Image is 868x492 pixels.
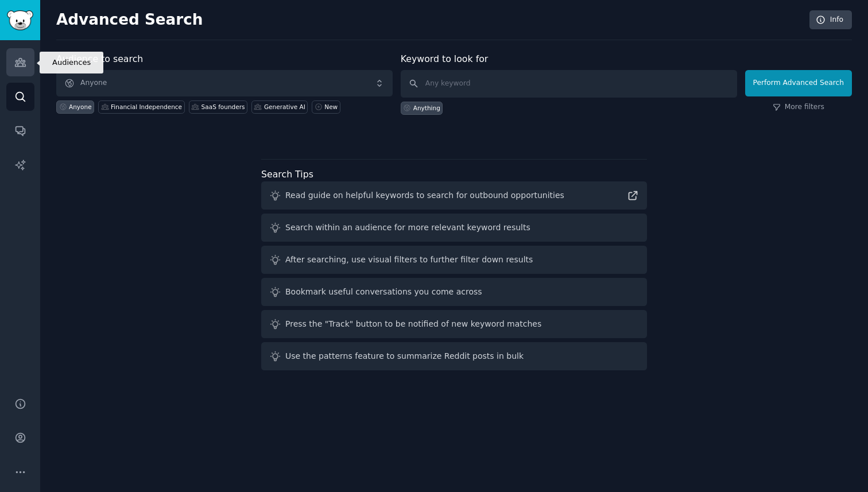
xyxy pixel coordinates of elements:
div: Generative AI [264,103,305,111]
div: Press the "Track" button to be notified of new keyword matches [285,318,541,330]
label: Keyword to look for [401,53,489,64]
div: Financial Independence [111,103,182,111]
button: Anyone [56,70,393,96]
label: Search Tips [261,169,313,180]
div: SaaS founders [201,103,245,111]
div: Read guide on helpful keywords to search for outbound opportunities [285,189,564,202]
div: Bookmark useful conversations you come across [285,286,482,298]
img: GummySearch logo [7,10,33,30]
button: Perform Advanced Search [745,70,852,96]
a: New [312,100,340,114]
h2: Advanced Search [56,11,803,29]
label: Audience to search [56,53,143,64]
a: More filters [773,102,824,113]
div: Search within an audience for more relevant keyword results [285,222,530,234]
div: Anyone [69,103,92,111]
input: Any keyword [401,70,737,98]
a: Info [809,10,852,30]
div: Anything [413,104,440,112]
div: After searching, use visual filters to further filter down results [285,254,533,266]
div: New [324,103,338,111]
div: Use the patterns feature to summarize Reddit posts in bulk [285,350,524,362]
